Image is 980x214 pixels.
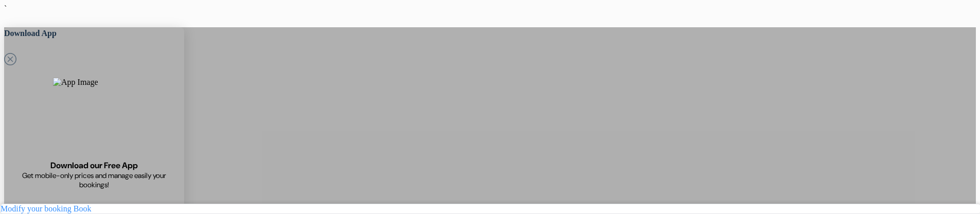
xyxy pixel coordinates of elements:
[74,204,92,213] a: Book
[53,78,135,160] img: App Image
[4,27,184,40] h5: Download App
[16,171,172,189] span: Get mobile-only prices and manage easily your bookings!
[1,204,72,213] a: Modify your booking
[50,160,138,171] span: Download our Free App
[4,53,16,65] svg: Close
